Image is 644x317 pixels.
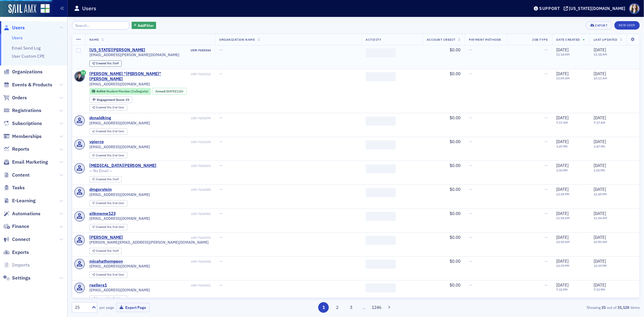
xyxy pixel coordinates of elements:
span: — [469,139,472,144]
span: [DATE] [556,187,569,192]
div: Created Via: End User [89,104,127,111]
button: 3 [346,302,356,313]
span: Events & Products [12,82,52,88]
time: 10:50 AM [556,240,570,244]
span: Name [89,37,99,42]
span: Payment Methods [469,37,501,42]
span: — [219,71,223,76]
time: 3:47 PM [594,144,605,149]
div: USR-7654989 [113,188,211,192]
a: Email Send Log [12,45,40,51]
span: $0.00 [450,139,460,144]
a: E-Learning [3,197,36,204]
span: — [469,282,472,288]
span: [DATE] [556,139,569,144]
span: $0.00 [450,258,460,264]
span: Created Via : [96,225,113,229]
a: Tasks [3,184,25,191]
a: Users [3,24,25,31]
a: silkmeme123 [89,211,116,216]
span: — [219,282,223,288]
a: Automations [3,210,40,217]
time: 7:32 PM [594,287,605,292]
time: 1:00 PM [556,168,568,172]
div: USR-7655039 [105,140,211,144]
span: Registrations [12,107,41,114]
span: — [545,235,548,240]
img: SailAMX [40,4,50,13]
span: Created Via : [96,153,113,157]
a: Orders [3,94,27,101]
time: 3:47 PM [556,144,568,149]
time: 10:39 PM [556,264,570,268]
div: USR-7654921 [108,283,211,287]
div: Joined: 2025-10-13 00:00:00 [152,88,187,94]
span: — [219,139,223,144]
span: [EMAIL_ADDRESS][DOMAIN_NAME] [89,121,150,125]
span: Created Via : [96,61,113,65]
a: rsellers1 [89,283,107,288]
div: End User [96,154,124,157]
time: 10:39 PM [594,264,607,268]
span: — [469,115,472,120]
span: [DATE] [556,47,569,53]
span: ‌ [366,188,396,197]
span: — [469,235,472,240]
a: Events & Products [3,82,52,88]
div: Created Via: End User [89,200,127,207]
span: Profile [629,3,640,14]
a: Content [3,172,30,178]
div: [PERSON_NAME] [89,235,123,240]
span: — [219,163,223,168]
div: USR-7655299 [112,116,211,120]
div: USR-7654924 [124,260,211,264]
span: Imports [12,262,30,268]
span: Student Member (Collegiate) [106,89,149,93]
a: User Custom CPE [12,53,45,59]
div: donaldking [89,115,111,121]
time: 7:17 AM [556,120,568,125]
span: [DATE] [594,163,606,168]
h1: Users [82,5,96,12]
div: End User [96,273,124,277]
span: Created Via : [96,105,113,109]
span: Connect [12,236,30,243]
span: — No Email — [89,168,112,173]
span: ‌ [366,212,396,221]
span: $0.00 [450,211,460,216]
time: 12:49 PM [556,192,570,196]
div: Active: Active: Student Member (Collegiate) [89,88,151,94]
a: Connect [3,236,30,243]
span: $0.00 [450,235,460,240]
span: [DATE] [594,282,606,288]
span: ‌ [366,72,396,81]
span: Activity [366,37,381,42]
span: [DATE] [594,211,606,216]
span: Created Via : [96,273,113,277]
span: [DATE] [556,211,569,216]
div: USR-7654981 [117,212,211,216]
span: — [545,282,548,288]
span: Engagement Score : [97,98,126,102]
time: 10:13 AM [594,76,607,80]
span: — [545,139,548,144]
span: [PERSON_NAME][EMAIL_ADDRESS][PERSON_NAME][DOMAIN_NAME] [89,240,209,245]
a: vpierce [89,139,104,145]
span: Created Via : [96,129,113,133]
span: [DATE] [594,115,606,120]
span: Add Filter [138,23,154,28]
a: Memberships [3,133,42,140]
span: Orders [12,94,27,101]
span: — [219,47,223,53]
span: [DATE] [556,71,569,76]
div: Created Via: End User [89,224,127,230]
a: Email Marketing [3,159,48,165]
button: AddFilter [132,22,156,29]
span: Content [12,172,30,178]
span: [DATE] [556,258,569,264]
a: New User [614,21,640,30]
div: [US_STATE][DOMAIN_NAME] [569,6,626,11]
span: Organizations [12,69,43,75]
time: 1:00 PM [594,168,605,172]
